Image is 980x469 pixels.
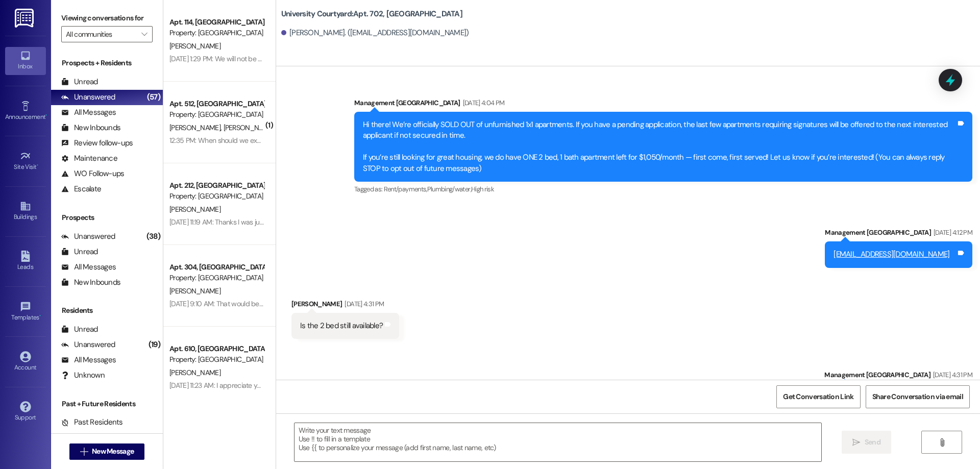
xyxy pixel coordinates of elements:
[61,417,123,428] div: Past Residents
[471,185,494,193] span: High risk
[141,30,147,38] i: 
[61,324,98,335] div: Unread
[61,277,120,288] div: New Inbounds
[223,123,274,132] span: [PERSON_NAME]
[169,123,224,132] span: [PERSON_NAME]
[865,437,880,448] span: Send
[169,41,220,51] span: [PERSON_NAME]
[37,162,38,169] span: •
[61,184,101,194] div: Escalate
[61,168,124,179] div: WO Follow-ups
[169,180,264,191] div: Apt. 212, [GEOGRAPHIC_DATA]
[5,398,46,426] a: Support
[931,227,972,238] div: [DATE] 4:12 PM
[61,77,98,87] div: Unread
[354,182,972,196] div: Tagged as:
[61,262,116,273] div: All Messages
[15,9,36,28] img: ResiDesk Logo
[281,28,469,38] div: [PERSON_NAME]. ([EMAIL_ADDRESS][DOMAIN_NAME])
[61,246,98,257] div: Unread
[61,339,115,350] div: Unanswered
[51,212,163,223] div: Prospects
[930,369,972,380] div: [DATE] 4:31 PM
[61,153,117,164] div: Maintenance
[866,385,970,408] button: Share Conversation via email
[146,337,163,353] div: (19)
[92,446,134,457] span: New Message
[169,109,264,120] div: Property: [GEOGRAPHIC_DATA]
[169,98,264,109] div: Apt. 512, [GEOGRAPHIC_DATA]
[45,112,47,119] span: •
[69,443,145,460] button: New Message
[5,198,46,225] a: Buildings
[938,438,946,447] i: 
[5,298,46,326] a: Templates •
[427,185,471,193] span: Plumbing/water ,
[169,343,264,354] div: Apt. 610, [GEOGRAPHIC_DATA]
[61,370,105,381] div: Unknown
[39,312,41,319] span: •
[61,10,153,26] label: Viewing conversations for
[842,431,891,454] button: Send
[852,438,860,447] i: 
[51,305,163,316] div: Residents
[169,28,264,38] div: Property: [GEOGRAPHIC_DATA]
[363,119,956,174] div: Hi there! We’re officially SOLD OUT of unfurnished 1x1 apartments. If you have a pending applicat...
[460,97,505,108] div: [DATE] 4:04 PM
[51,399,163,409] div: Past + Future Residents
[834,249,949,259] a: [EMAIL_ADDRESS][DOMAIN_NAME]
[169,286,220,295] span: [PERSON_NAME]
[824,369,972,384] div: Management [GEOGRAPHIC_DATA]
[61,122,120,133] div: New Inbounds
[776,385,860,408] button: Get Conversation Link
[169,354,264,365] div: Property: [GEOGRAPHIC_DATA]
[61,231,115,242] div: Unanswered
[169,191,264,202] div: Property: [GEOGRAPHIC_DATA]
[144,89,163,105] div: (57)
[783,391,853,402] span: Get Conversation Link
[5,248,46,275] a: Leads
[169,136,386,145] div: 12:35 PM: When should we expect our security deposit to come through?
[61,92,115,103] div: Unanswered
[169,368,220,377] span: [PERSON_NAME]
[169,273,264,283] div: Property: [GEOGRAPHIC_DATA]
[66,26,136,42] input: All communities
[169,381,321,390] div: [DATE] 11:23 AM: I appreciate your efforts, thank you!
[169,217,401,227] div: [DATE] 11:19 AM: Thanks I was just waiting to pay until that charge was removed
[281,9,462,19] b: University Courtyard: Apt. 702, [GEOGRAPHIC_DATA]
[169,17,264,28] div: Apt. 114, [GEOGRAPHIC_DATA]
[342,299,384,309] div: [DATE] 4:31 PM
[5,348,46,376] a: Account
[61,107,116,118] div: All Messages
[169,205,220,214] span: [PERSON_NAME]
[5,147,46,175] a: Site Visit •
[169,299,566,308] div: [DATE] 9:10 AM: That would be awesome if you could check and let me know what the correct amount ...
[61,355,116,365] div: All Messages
[80,448,88,456] i: 
[872,391,963,402] span: Share Conversation via email
[354,97,972,112] div: Management [GEOGRAPHIC_DATA]
[61,138,133,149] div: Review follow-ups
[291,299,399,313] div: [PERSON_NAME]
[169,262,264,273] div: Apt. 304, [GEOGRAPHIC_DATA]
[144,229,163,244] div: (38)
[51,58,163,68] div: Prospects + Residents
[169,54,314,63] div: [DATE] 1:29 PM: We will not be renewing our lease
[300,320,383,331] div: Is the 2 bed still available?
[825,227,972,241] div: Management [GEOGRAPHIC_DATA]
[384,185,427,193] span: Rent/payments ,
[5,47,46,75] a: Inbox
